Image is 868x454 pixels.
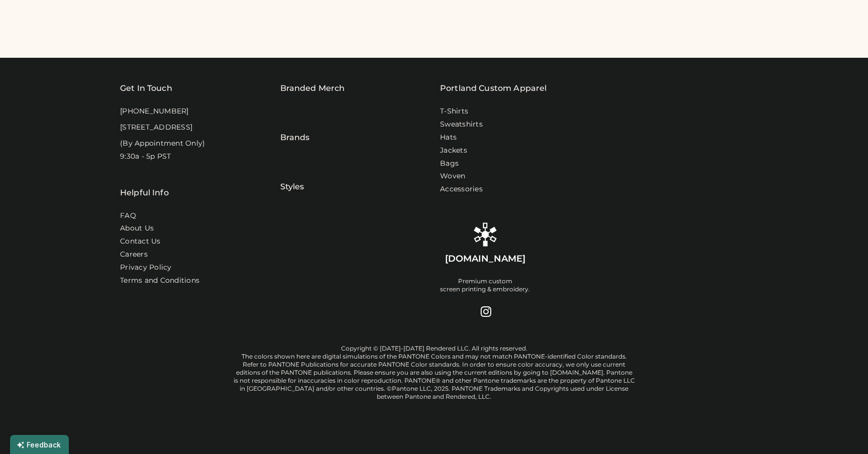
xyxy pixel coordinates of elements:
a: Contact Us [120,237,161,247]
img: Rendered Logo - Screens [473,222,497,247]
div: Branded Merch [280,82,345,94]
div: [PHONE_NUMBER] [120,106,189,117]
div: Brands [280,106,310,144]
a: Bags [440,159,459,169]
a: FAQ [120,211,136,221]
div: Copyright © [DATE]-[DATE] Rendered LLC. All rights reserved. The colors shown here are digital si... [233,345,635,401]
div: 9:30a - 5p PST [120,152,171,162]
a: Accessories [440,184,483,194]
div: Premium custom screen printing & embroidery. [440,277,530,293]
a: Hats [440,133,457,143]
div: Helpful Info [120,187,169,199]
a: Woven [440,171,465,181]
a: Sweatshirts [440,120,483,130]
a: Privacy Policy [120,263,172,273]
div: [DOMAIN_NAME] [445,253,525,265]
div: [STREET_ADDRESS] [120,123,192,133]
div: Terms and Conditions [120,276,199,286]
a: Careers [120,250,148,260]
div: (By Appointment Only) [120,139,205,149]
a: Jackets [440,146,467,156]
a: T-Shirts [440,106,468,117]
div: Get In Touch [120,82,172,94]
a: About Us [120,223,154,234]
div: Styles [280,156,304,193]
a: Portland Custom Apparel [440,82,547,94]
